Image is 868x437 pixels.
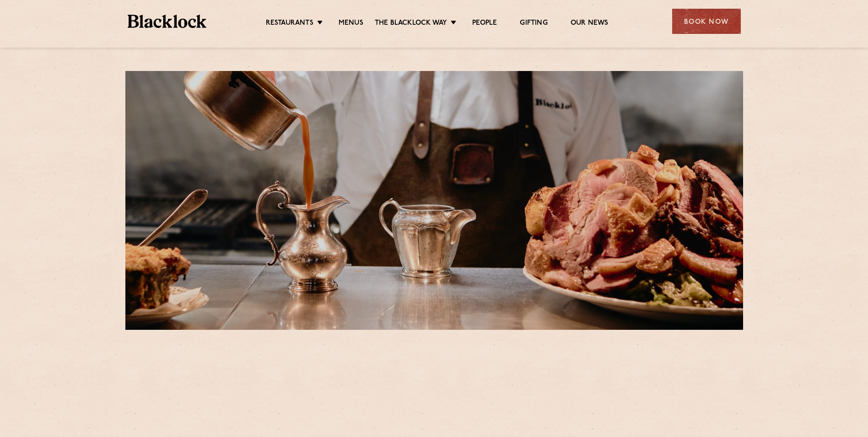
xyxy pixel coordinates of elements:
[672,9,741,34] div: Book Now
[472,19,497,29] a: People
[266,19,313,29] a: Restaurants
[571,19,609,29] a: Our News
[128,15,207,28] img: BL_Textured_Logo-footer-cropped.svg
[375,19,447,29] a: The Blacklock Way
[339,19,363,29] a: Menus
[520,19,547,29] a: Gifting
